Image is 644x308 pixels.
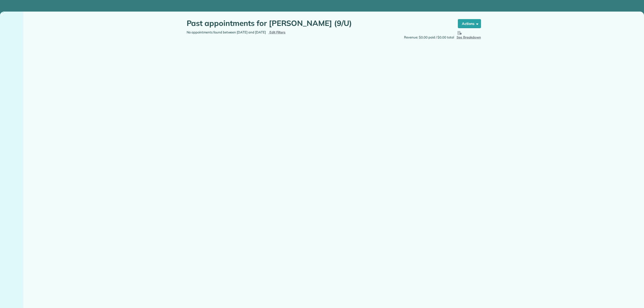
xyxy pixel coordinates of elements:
[268,30,286,34] a: Edit Filters
[457,30,481,40] button: See Breakdown
[183,30,334,35] div: No appointments found between [DATE] and [DATE]
[187,19,448,27] h1: Past appointments for [PERSON_NAME] (9/U)
[457,30,481,39] span: See Breakdown
[269,30,286,34] span: Edit Filters
[404,35,454,40] span: Revenue: $0.00 paid / $0.00 total
[458,19,481,28] button: Actions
